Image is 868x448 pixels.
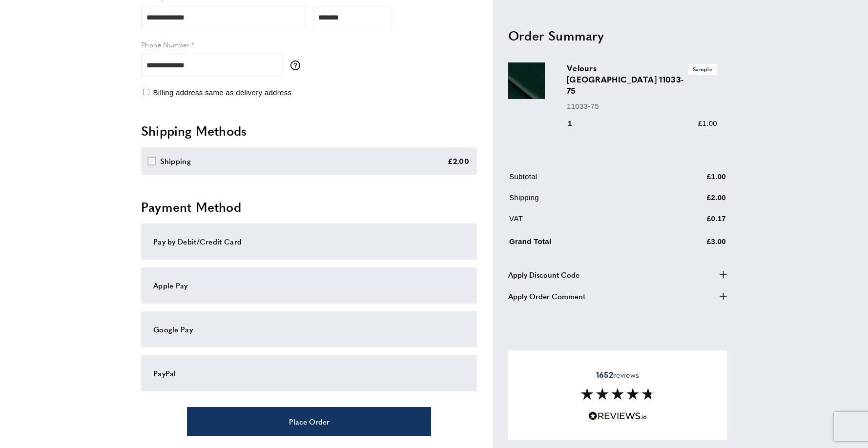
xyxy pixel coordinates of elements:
[153,88,291,97] span: Billing address same as delivery address
[659,234,726,255] td: £3.00
[596,369,613,380] strong: 1652
[153,280,465,291] div: Apple Pay
[659,213,726,232] td: £0.17
[659,192,726,211] td: £2.00
[567,118,586,129] div: 1
[153,367,465,379] div: PayPal
[448,155,470,167] div: £2.00
[698,119,717,127] span: £1.00
[508,26,727,44] h2: Order Summary
[141,122,477,140] h2: Shipping Methods
[508,268,579,280] span: Apply Discount Code
[160,155,191,167] div: Shipping
[290,61,305,70] button: More information
[141,40,189,49] span: Phone Number
[508,290,585,302] span: Apply Order Comment
[509,234,658,255] td: Grand Total
[509,213,658,232] td: VAT
[153,236,465,247] div: Pay by Debit/Credit Card
[187,407,431,436] button: Place Order
[153,324,465,335] div: Google Pay
[567,62,717,96] h3: Velours [GEOGRAPHIC_DATA] 11033-75
[588,411,647,421] img: Reviews.io 5 stars
[567,100,717,112] p: 11033-75
[141,198,477,216] h2: Payment Method
[509,171,658,190] td: Subtotal
[688,64,717,74] span: Sample
[596,370,639,380] span: reviews
[509,192,658,211] td: Shipping
[508,62,545,99] img: Velours Firenze 11033-75
[143,89,149,95] input: Billing address same as delivery address
[581,388,654,400] img: Reviews section
[659,171,726,190] td: £1.00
